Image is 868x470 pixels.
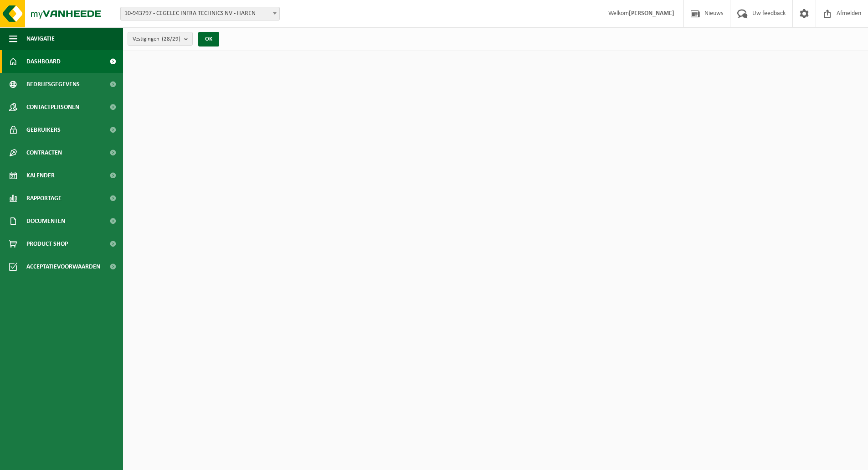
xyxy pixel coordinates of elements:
span: Bedrijfsgegevens [26,73,80,96]
button: OK [198,32,219,46]
span: 10-943797 - CEGELEC INFRA TECHNICS NV - HAREN [121,7,279,20]
span: Product Shop [26,232,68,255]
strong: [PERSON_NAME] [629,10,674,17]
span: Acceptatievoorwaarden [26,255,100,278]
span: 10-943797 - CEGELEC INFRA TECHNICS NV - HAREN [120,7,280,21]
span: Gebruikers [26,119,61,141]
span: Dashboard [26,50,61,73]
count: (28/29) [162,36,180,42]
span: Contracten [26,141,62,164]
span: Kalender [26,164,55,187]
span: Navigatie [26,27,55,50]
span: Contactpersonen [26,96,79,119]
span: Documenten [26,210,65,232]
button: Vestigingen(28/29) [128,32,193,46]
span: Rapportage [26,187,62,210]
span: Vestigingen [133,32,180,46]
